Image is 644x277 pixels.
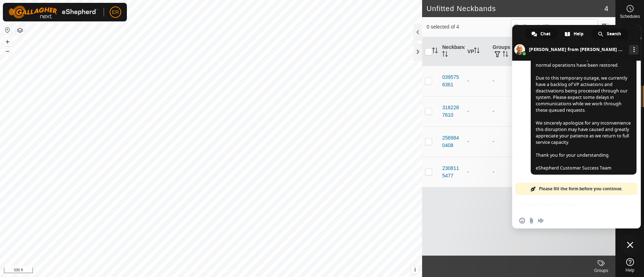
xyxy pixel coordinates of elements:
span: Send a file [529,218,534,223]
td: - [490,126,515,157]
app-display-virtual-paddock-transition: - [467,169,469,175]
span: Insert an emoji [519,218,525,223]
td: - [490,157,515,187]
h2: Unfitted Neckbands [426,4,604,13]
app-display-virtual-paddock-transition: - [467,108,469,114]
a: Help [616,255,644,275]
span: Please fill the form before you continue. [539,183,623,195]
p-sorticon: Activate to sort [432,49,438,54]
span: Audio message [538,218,544,223]
div: 2308115477 [442,165,461,180]
button: + [3,37,12,46]
p-sorticon: Activate to sort [502,52,508,58]
div: 0395756361 [442,74,461,89]
span: i [414,267,416,273]
a: Privacy Policy [183,268,210,274]
th: VP [465,37,490,66]
span: []() Hi All, We're pleased to confirm that the network interruption affecting customers with cell... [536,24,631,171]
button: Reset Map [3,26,12,34]
span: Help [625,268,634,272]
div: Help [558,29,591,39]
button: – [3,47,12,55]
span: Help [574,29,584,39]
span: 0 selected of 4 [426,23,511,31]
button: Map Layers [16,26,24,35]
td: - [490,96,515,126]
p-sorticon: Activate to sort [442,52,448,58]
div: Chat [525,29,558,39]
span: 4 [604,3,608,14]
div: 2569840408 [442,134,461,149]
input: Search (S) [511,19,598,34]
button: i [411,266,419,274]
app-display-virtual-paddock-transition: - [467,138,469,144]
div: Search [591,29,628,39]
span: Schedules [620,14,640,19]
td: - [490,66,515,96]
span: ER [112,9,119,16]
span: Chat [540,29,550,39]
th: Neckband [439,37,464,66]
p-sorticon: Activate to sort [474,49,480,54]
span: Search [607,29,621,39]
div: Groups [587,267,615,274]
app-display-virtual-paddock-transition: - [467,78,469,84]
div: 3162287610 [442,104,461,119]
img: Gallagher Logo [9,6,98,19]
div: Close chat [619,234,641,256]
div: More channels [629,45,639,55]
th: Groups [490,37,515,66]
a: Contact Us [218,268,239,274]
